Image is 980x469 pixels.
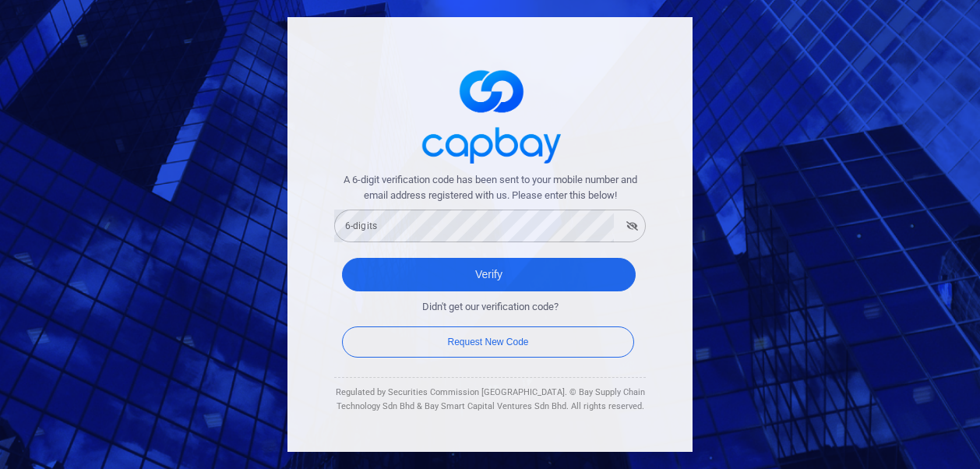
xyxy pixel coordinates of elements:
div: Regulated by Securities Commission [GEOGRAPHIC_DATA]. © Bay Supply Chain Technology Sdn Bhd & Bay... [334,386,646,413]
img: logo [412,56,568,172]
span: A 6-digit verification code has been sent to your mobile number and email address registered with... [334,172,646,205]
button: Request New Code [342,326,634,358]
span: Didn't get our verification code? [422,299,559,316]
button: Verify [342,258,636,291]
